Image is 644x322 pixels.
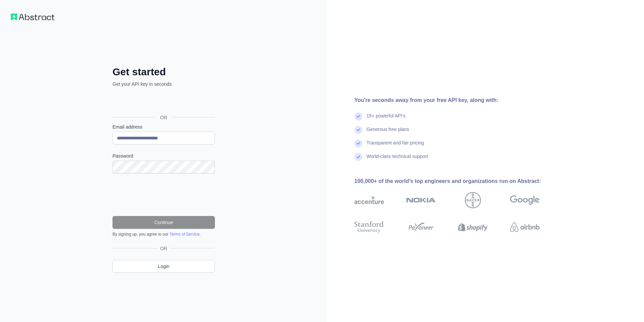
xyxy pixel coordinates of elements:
img: bayer [465,192,481,208]
span: OR [155,114,173,121]
img: check mark [354,126,362,134]
div: 15+ powerful API's [366,112,406,126]
img: google [510,192,540,208]
span: OR [158,245,170,252]
img: airbnb [510,220,540,235]
div: By signing up, you agree to our . [112,232,215,237]
img: stanford university [354,220,384,235]
h2: Get started [112,66,215,78]
img: check mark [354,139,362,147]
button: Continue [112,216,215,229]
p: Get your API key in seconds [112,81,215,87]
img: nokia [406,192,436,208]
a: Terms of Service [169,232,199,237]
iframe: Pulsante Accedi con Google [109,95,217,110]
img: check mark [354,153,362,161]
div: 100,000+ of the world's top engineers and organizations run on Abstract: [354,177,561,185]
label: Password [112,153,215,159]
div: You're seconds away from your free API key, along with: [354,96,561,104]
img: accenture [354,192,384,208]
div: World-class technical support [366,153,428,166]
a: Login [112,260,215,273]
div: Generous free plans [366,126,409,139]
img: check mark [354,112,362,120]
label: Email address [112,124,215,130]
img: shopify [458,220,488,235]
iframe: reCAPTCHA [112,182,215,208]
img: payoneer [406,220,436,235]
img: Workflow [11,14,55,20]
div: Transparent and fair pricing [366,139,424,153]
